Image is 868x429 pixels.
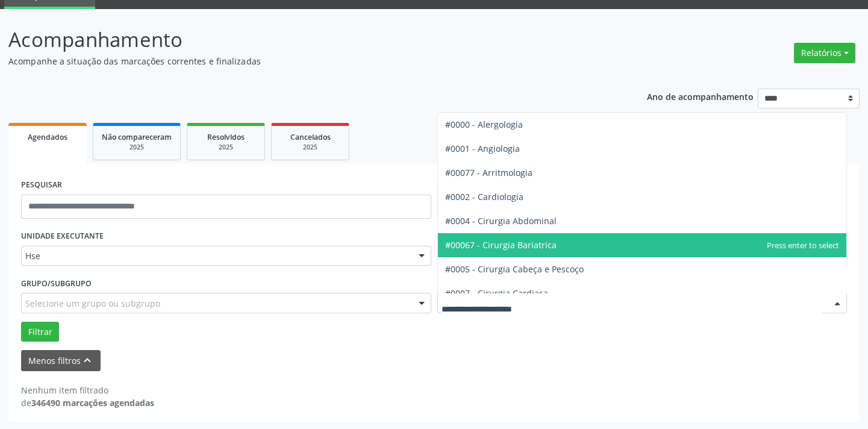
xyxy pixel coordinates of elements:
p: Ano de acompanhamento [647,89,754,104]
span: #00077 - Arritmologia [445,167,532,178]
span: #0001 - Angiologia [445,143,520,154]
label: PESQUISAR [21,176,62,195]
span: Selecione um grupo ou subgrupo [25,297,160,310]
div: 2025 [280,143,340,152]
button: Menos filtroskeyboard_arrow_up [21,350,101,371]
button: Relatórios [794,43,855,63]
p: Acompanhamento [8,25,604,55]
div: Nenhum item filtrado [21,384,154,396]
span: #00067 - Cirurgia Bariatrica [445,239,557,251]
span: #0007 - Cirurgia Cardiaca [445,287,548,299]
span: Resolvidos [207,132,245,142]
label: Grupo/Subgrupo [21,274,92,293]
strong: 346490 marcações agendadas [31,397,154,409]
i: keyboard_arrow_up [81,354,94,367]
span: #0005 - Cirurgia Cabeça e Pescoço [445,263,584,275]
span: Cancelados [290,132,331,142]
span: Hse [25,250,407,262]
span: #0002 - Cardiologia [445,191,523,202]
span: #0000 - Alergologia [445,119,523,130]
div: 2025 [102,143,172,152]
label: UNIDADE EXECUTANTE [21,227,104,246]
button: Filtrar [21,322,59,342]
div: 2025 [196,143,256,152]
span: Não compareceram [102,132,172,142]
span: Agendados [28,132,67,142]
span: #0004 - Cirurgia Abdominal [445,215,557,227]
p: Acompanhe a situação das marcações correntes e finalizadas [8,55,604,67]
div: de [21,396,154,409]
